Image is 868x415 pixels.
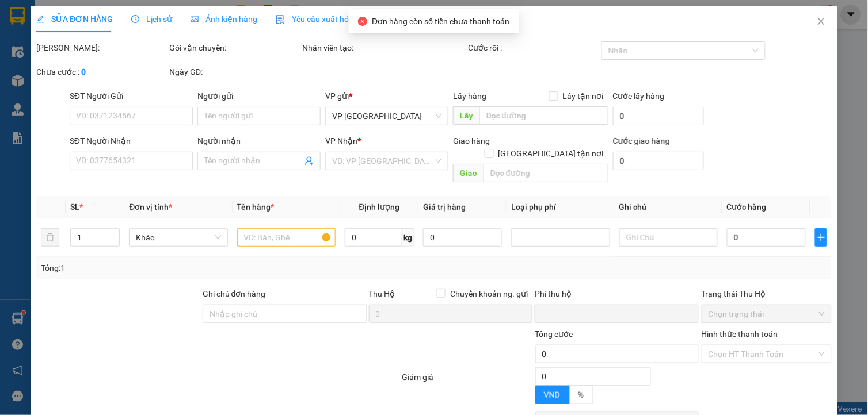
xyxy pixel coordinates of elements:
[402,228,414,247] span: kg
[70,202,79,212] span: SL
[169,41,300,54] div: Gói vận chuyển:
[197,135,321,147] div: Người nhận
[36,41,167,54] div: [PERSON_NAME]:
[507,196,614,218] th: Loại phụ phí
[701,287,832,300] div: Trạng thái Thu Hộ
[469,41,599,54] div: Cước rồi :
[70,135,193,147] div: SĐT Người Nhận
[815,228,827,247] button: plus
[203,305,367,323] input: Ghi chú đơn hàng
[727,202,767,212] span: Cước hàng
[453,106,479,125] span: Lấy
[816,233,827,242] span: plus
[613,91,665,101] label: Cước lấy hàng
[41,262,336,274] div: Tổng: 1
[136,229,220,246] span: Khác
[544,390,560,399] span: VND
[535,287,699,305] div: Phí thu hộ
[36,14,113,24] span: SỬA ĐƠN HÀNG
[36,15,44,23] span: edit
[276,14,397,24] span: Yêu cầu xuất hóa đơn điện tử
[302,41,466,54] div: Nhân viên tạo:
[372,17,509,26] span: Đơn hàng còn số tiền chưa thanh toán
[169,66,300,78] div: Ngày GD:
[535,329,573,339] span: Tổng cước
[578,390,584,399] span: %
[368,289,395,298] span: Thu Hộ
[276,15,285,24] img: icon
[494,147,608,160] span: [GEOGRAPHIC_DATA] tận nơi
[325,90,448,102] div: VP gửi
[129,202,172,212] span: Đơn vị tính
[36,66,167,78] div: Chưa cước :
[453,164,484,182] span: Giao
[325,136,357,145] span: VP Nhận
[613,136,670,145] label: Cước giao hàng
[453,91,486,101] span: Lấy hàng
[614,196,722,218] th: Ghi chú
[81,67,86,76] b: 0
[401,371,534,409] div: Giảm giá
[191,15,199,23] span: picture
[619,228,717,247] input: Ghi Chú
[41,228,59,247] button: delete
[70,90,193,102] div: SĐT Người Gửi
[359,202,399,212] span: Định lượng
[197,90,321,102] div: Người gửi
[453,136,490,145] span: Giao hàng
[708,305,825,322] span: Chọn trạng thái
[701,329,778,339] label: Hình thức thanh toán
[332,107,441,125] span: VP Nam Trung
[558,90,608,102] span: Lấy tận nơi
[423,202,466,212] span: Giá trị hàng
[237,228,335,247] input: VD: Bàn, Ghế
[446,287,532,300] span: Chuyển khoản ng. gửi
[203,289,266,298] label: Ghi chú đơn hàng
[358,17,367,26] span: close-circle
[817,17,826,26] span: close
[131,15,139,23] span: clock-circle
[613,152,705,170] input: Cước giao hàng
[484,164,608,182] input: Dọc đường
[191,14,257,24] span: Ảnh kiện hàng
[237,202,274,212] span: Tên hàng
[131,14,172,24] span: Lịch sử
[613,107,705,125] input: Cước lấy hàng
[479,106,608,125] input: Dọc đường
[805,6,837,38] button: Close
[304,156,314,166] span: user-add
